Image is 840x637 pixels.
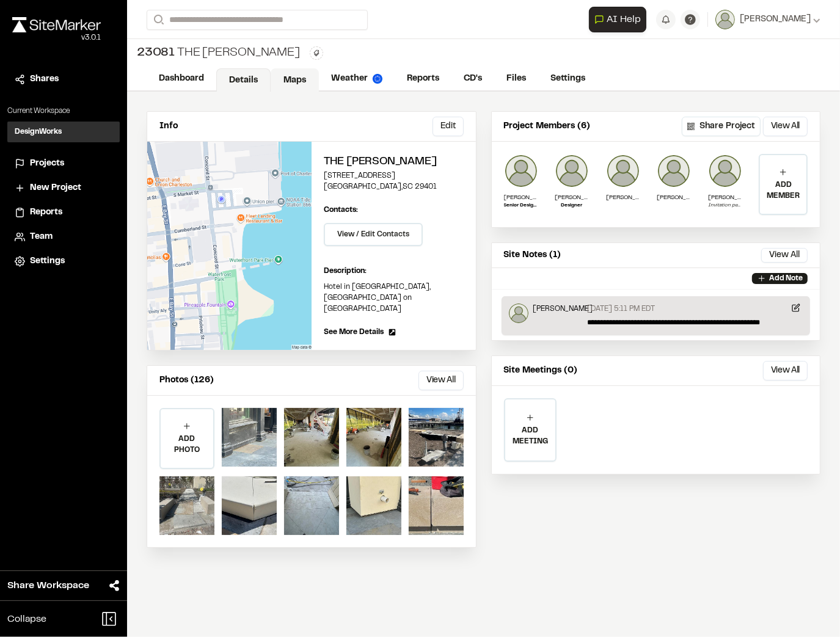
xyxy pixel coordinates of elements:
span: Shares [30,73,59,86]
p: [PERSON_NAME] [533,304,593,315]
img: rebrand.png [12,17,101,32]
span: Settings [30,255,65,268]
p: Photos (126) [159,374,214,387]
div: Open AI Assistant [589,7,651,32]
a: New Project [15,181,112,195]
p: Hotel in [GEOGRAPHIC_DATA], [GEOGRAPHIC_DATA] on [GEOGRAPHIC_DATA] [324,282,464,315]
p: Site Notes (1) [504,249,561,262]
h3: DesignWorks [15,126,62,137]
p: [PERSON_NAME] [504,193,538,202]
span: Projects [30,157,64,170]
div: The [PERSON_NAME] [137,44,300,62]
span: See More Details [324,327,384,338]
p: Current Workspace [7,106,120,117]
p: [STREET_ADDRESS] [324,170,464,181]
a: Settings [538,67,597,90]
span: Collapse [7,612,46,627]
button: View All [418,371,463,390]
p: Designer [555,202,589,209]
p: [GEOGRAPHIC_DATA] , SC 29401 [324,181,464,192]
a: Projects [15,157,112,170]
img: Emily Rogers [555,154,589,188]
button: Edit [433,117,464,136]
button: Open AI Assistant [589,7,646,32]
h2: The [PERSON_NAME] [324,154,464,170]
p: Senior Designer [504,202,538,209]
button: Search [147,10,169,30]
a: Reports [15,206,112,219]
p: [PERSON_NAME] [555,193,589,202]
p: Contacts: [324,205,358,216]
span: [PERSON_NAME] [740,13,811,26]
img: Arianne Wolfe [504,154,538,188]
span: AI Help [607,12,641,27]
button: [PERSON_NAME] [715,10,820,29]
img: Samantha Bost [606,154,640,188]
a: Dashboard [147,67,216,90]
span: Team [30,230,53,244]
p: [DATE] 5:11 PM EDT [587,304,655,315]
p: [PERSON_NAME] [606,193,640,202]
a: Details [216,68,271,92]
button: View All [761,248,808,263]
button: View All [763,361,808,380]
p: ADD PHOTO [161,434,213,456]
a: Shares [15,73,112,86]
a: Team [15,230,112,244]
a: CD's [451,67,494,90]
a: Settings [15,255,112,268]
span: Reports [30,206,62,219]
img: precipai.png [373,74,382,84]
a: Reports [395,67,451,90]
img: Miles Holland [509,304,528,323]
a: Weather [319,67,395,90]
a: Maps [271,68,319,92]
img: User [715,10,735,29]
span: Share Workspace [7,578,89,593]
button: View / Edit Contacts [324,223,423,246]
p: ADD MEMBER [760,180,806,202]
button: Edit Tags [310,46,323,60]
p: Info [159,120,178,133]
p: ADD MEETING [505,425,556,447]
p: Project Members (6) [504,120,591,133]
p: Description: [324,266,464,277]
p: [PERSON_NAME] [708,193,742,202]
button: View All [763,117,808,136]
span: New Project [30,181,81,195]
p: Invitation pending [708,202,742,209]
button: Share Project [682,117,761,136]
img: Nathan Dittman [708,154,742,188]
div: Oh geez...please don't... [12,32,101,43]
p: [PERSON_NAME] [657,193,691,202]
img: Miles Holland [657,154,691,188]
p: Add Note [769,273,803,284]
p: Site Meetings (0) [504,364,578,377]
span: 23081 [137,44,175,62]
a: Files [494,67,538,90]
